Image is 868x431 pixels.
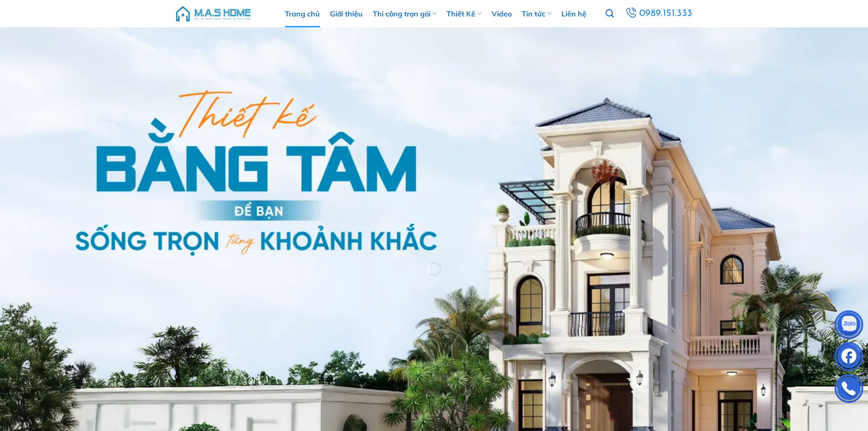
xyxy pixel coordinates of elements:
[835,376,863,404] img: Phone
[835,312,863,340] img: Zalo
[639,6,693,21] span: 0989.151.333
[624,5,694,22] a: 0989.151.333
[835,344,863,372] img: Facebook
[606,4,614,23] a: Tìm kiếm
